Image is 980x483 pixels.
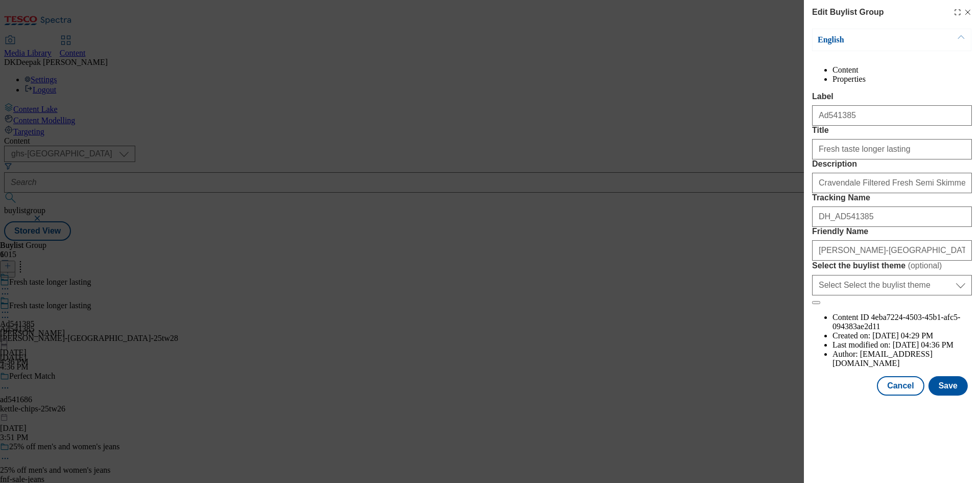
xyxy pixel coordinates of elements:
input: Enter Label [812,105,972,126]
li: Last modified on: [832,340,972,350]
span: 4eba7224-4503-45b1-afc5-094383ae2d11 [832,313,961,331]
li: Author: [832,350,972,368]
p: English [818,35,925,45]
label: Select the buylist theme [812,261,972,271]
li: Content ID [832,313,972,331]
button: Save [928,376,968,396]
span: ( optional ) [908,261,942,270]
span: [DATE] 04:29 PM [872,331,933,340]
li: Properties [832,75,972,84]
label: Friendly Name [812,227,972,236]
label: Tracking Name [812,193,972,202]
input: Enter Tracking Name [812,206,972,227]
li: Content [832,65,972,75]
h4: Edit Buylist Group [812,6,884,18]
span: [DATE] 04:36 PM [893,340,953,349]
label: Label [812,92,972,101]
label: Description [812,159,972,169]
li: Created on: [832,331,972,340]
span: [EMAIL_ADDRESS][DOMAIN_NAME] [832,350,933,367]
label: Title [812,126,972,135]
input: Enter Title [812,139,972,159]
button: Cancel [877,376,924,396]
input: Enter Description [812,173,972,193]
input: Enter Friendly Name [812,240,972,261]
